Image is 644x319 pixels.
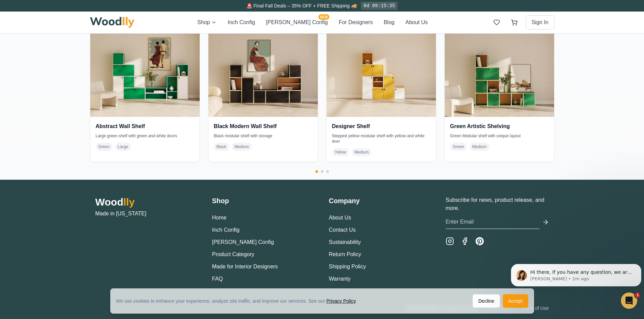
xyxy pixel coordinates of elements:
[534,112,632,127] button: Add to Wishlist
[470,143,490,151] span: Medium
[450,143,467,151] span: Green
[197,18,217,26] button: Shop
[266,18,328,26] button: [PERSON_NAME] ConfigNEW
[352,148,372,156] span: Medium
[327,7,436,117] img: Designer Shelf
[246,3,357,8] span: 🚨 Final Fall Deals – 35% OFF + FREE Shipping 🚚
[227,18,255,26] button: Inch Config
[212,264,278,269] a: Made for Interior Designers
[212,251,255,257] a: Product Category
[534,66,632,73] h4: Colors
[621,293,637,309] iframe: Intercom live chat
[503,269,528,282] button: Accept
[212,276,223,282] a: FAQ
[405,18,428,26] button: About Us
[535,77,546,88] button: Black
[95,196,199,208] h2: Wood
[473,269,500,282] button: Decline
[329,264,366,269] a: Shipping Policy
[329,196,432,206] h3: Company
[329,215,351,220] a: About Us
[315,170,318,173] button: Go to page 1
[476,237,484,245] a: Pinterest
[503,294,528,308] button: Accept
[635,293,640,298] span: 1
[329,227,356,233] a: Contact Us
[123,196,134,208] span: lly
[115,143,131,151] span: Large
[461,237,469,245] a: Facebook
[214,122,312,130] h4: Black Modern Wall Shelf
[384,18,394,26] button: Blog
[326,273,355,278] a: Privacy Policy
[329,239,361,245] a: Sustainability
[14,215,27,229] button: Open All Doors
[96,143,112,151] span: Green
[577,76,589,88] button: Green
[95,210,199,218] p: Made in [US_STATE]
[473,294,500,308] button: Decline
[318,14,329,20] span: NEW
[549,77,560,88] button: White
[450,133,549,139] p: Green Modular shelf with unique layout
[526,15,554,30] button: Sign In
[96,122,194,130] h4: Abstract Wall Shelf
[96,133,194,139] p: Large green shelf with green and white doors
[446,196,549,212] p: Subscribe for news, product release, and more.
[445,7,554,117] img: Green Artistic Shelving
[116,272,363,279] div: We use cookies to enhance your experience, analyze site traffic, and improve our services. See our .
[321,170,324,173] button: Go to page 2
[214,133,312,139] p: Black modular shelf with storage
[563,77,575,88] button: Yellow
[214,143,229,151] span: Black
[326,170,329,173] button: Go to page 3
[332,148,349,156] span: Yellow
[332,133,430,144] p: Stepped yellow modular shelf with yellow and white door
[232,143,252,151] span: Medium
[446,237,454,245] a: Instagram
[90,7,200,117] img: Abstract Wall Shelf
[361,2,398,10] div: 0d 09:15:35
[212,238,274,246] button: [PERSON_NAME] Config
[208,7,318,117] img: Black Modern Wall Shelf
[446,215,539,229] input: Enter Email
[19,8,30,19] button: Hide price
[329,251,361,257] a: Return Policy
[90,17,135,28] img: Woodlly
[508,250,644,301] iframe: Intercom notifications message
[534,94,632,109] button: Add to Cart
[450,122,549,130] h4: Green Artistic Shelving
[212,196,315,206] h3: Shop
[212,226,240,234] button: Inch Config
[14,232,27,246] button: Show Dimensions
[339,18,373,26] button: For Designers
[116,298,363,304] div: We use cookies to enhance your experience, analyze site traffic, and improve our services. See our .
[212,215,227,220] a: Home
[329,276,351,282] a: Warranty
[326,298,355,304] a: Privacy Policy
[534,12,593,22] h1: Asymmetrical Shelf
[332,122,430,130] h4: Designer Shelf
